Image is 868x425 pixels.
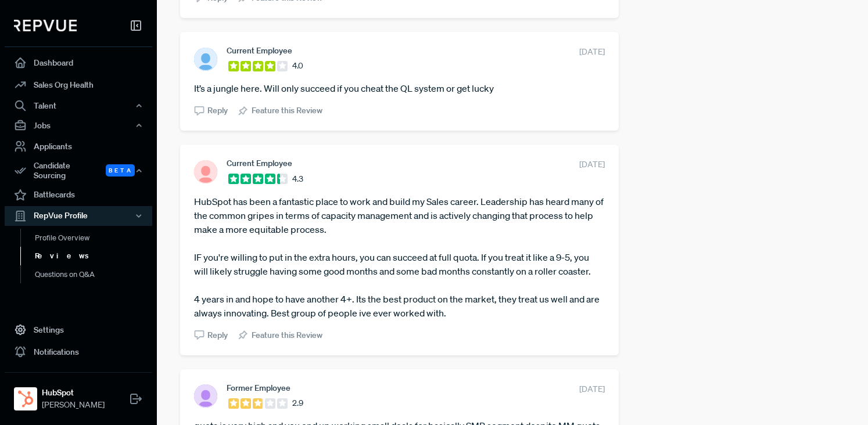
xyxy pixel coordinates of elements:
article: It’s a jungle here. Will only succeed if you cheat the QL system or get lucky [194,81,605,95]
article: HubSpot has been a fantastic place to work and build my Sales career. Leadership has heard many o... [194,195,605,320]
a: Dashboard [5,52,152,74]
span: Reply [207,329,228,341]
a: Applicants [5,135,152,157]
a: Battlecards [5,184,152,206]
a: HubSpotHubSpot[PERSON_NAME] [5,372,152,416]
div: Candidate Sourcing [5,157,152,184]
a: Sales Org Health [5,74,152,96]
span: 4.0 [292,60,303,72]
span: Reply [207,105,228,117]
img: HubSpot [16,390,35,408]
span: [PERSON_NAME] [42,399,105,411]
a: Reviews [20,247,168,265]
button: Candidate Sourcing Beta [5,157,152,184]
img: RepVue [14,20,77,31]
a: Notifications [5,341,152,363]
span: Feature this Review [252,105,322,117]
span: 2.9 [292,397,303,409]
span: Feature this Review [252,329,322,341]
a: Questions on Q&A [20,265,168,284]
span: Current Employee [227,159,292,168]
span: 4.3 [292,173,303,185]
button: RepVue Profile [5,206,152,226]
a: Profile Overview [20,229,168,247]
strong: HubSpot [42,387,105,399]
span: [DATE] [579,159,605,171]
a: Settings [5,319,152,341]
span: [DATE] [579,46,605,58]
span: Beta [106,164,135,177]
span: [DATE] [579,383,605,395]
span: Current Employee [227,46,292,55]
button: Talent [5,96,152,116]
button: Jobs [5,116,152,135]
span: Former Employee [227,383,290,392]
